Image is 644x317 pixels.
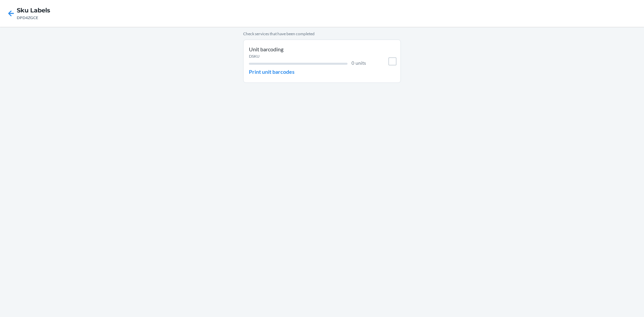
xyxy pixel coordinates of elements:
p: Unit barcoding [249,45,366,53]
span: units [356,60,366,66]
h4: Sku Labels [17,6,50,15]
div: DPD4ZGCE [17,15,50,21]
span: 0 [352,60,354,66]
p: Print unit barcodes [249,68,294,76]
p: DSKU [249,53,260,59]
p: Check services that have been completed [243,31,401,37]
button: Print unit barcodes [249,66,294,77]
